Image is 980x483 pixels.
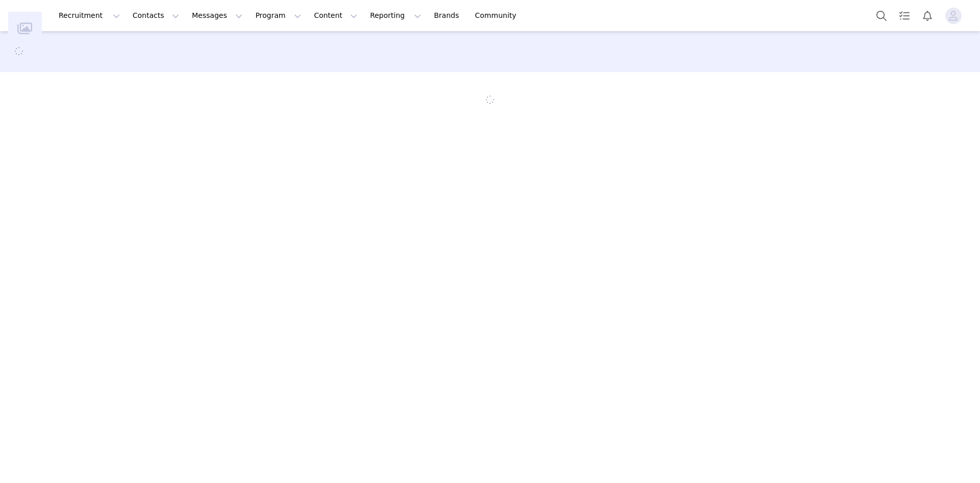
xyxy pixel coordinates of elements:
button: Search [870,4,893,27]
button: Contacts [127,4,185,27]
div: avatar [948,8,958,24]
button: Recruitment [53,4,126,27]
button: Notifications [916,4,939,27]
a: Brands [428,4,468,27]
a: Community [469,4,527,27]
button: Messages [186,4,249,27]
button: Program [249,4,307,27]
a: Tasks [893,4,916,27]
button: Reporting [364,4,427,27]
button: Profile [939,8,972,24]
button: Content [308,4,363,27]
